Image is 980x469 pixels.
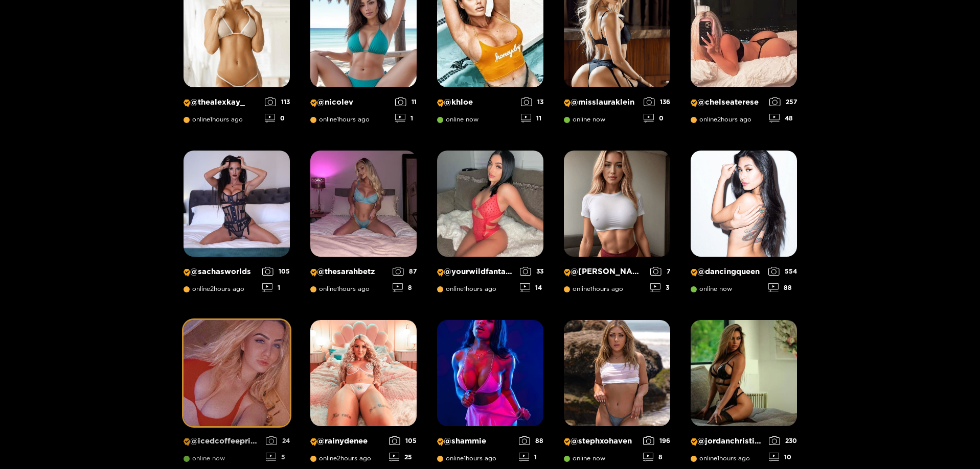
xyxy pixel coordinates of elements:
[310,267,388,277] p: @ thesarahbetz
[437,285,496,292] span: online 1 hours ago
[564,267,645,277] p: @ [PERSON_NAME]
[310,151,417,257] img: Creator Profile Image: thesarahbetz
[437,116,478,123] span: online now
[643,436,670,445] div: 196
[769,97,797,106] div: 257
[265,97,290,106] div: 113
[437,151,543,300] a: Creator Profile Image: yourwildfantasyy69@yourwildfantasyy69online1hours ago3314
[644,114,670,122] div: 0
[644,97,670,106] div: 136
[265,114,290,122] div: 0
[437,151,543,257] img: Creator Profile Image: yourwildfantasyy69
[437,97,516,107] p: @ khloe
[564,455,605,462] span: online now
[768,283,797,292] div: 88
[393,267,417,276] div: 87
[184,151,290,300] a: Creator Profile Image: sachasworlds@sachasworldsonline2hours ago1051
[310,151,417,300] a: Creator Profile Image: thesarahbetz@thesarahbetzonline1hours ago878
[691,285,732,292] span: online now
[691,320,797,469] a: Creator Profile Image: jordanchristine_15@jordanchristine_15online1hours ago23010
[184,320,290,426] img: Creator Profile Image: icedcoffeeprincess
[691,151,797,300] a: Creator Profile Image: dancingqueen@dancingqueenonline now55488
[310,455,371,462] span: online 2 hours ago
[262,283,290,292] div: 1
[691,436,764,446] p: @ jordanchristine_15
[520,283,543,292] div: 14
[768,267,797,276] div: 554
[437,436,514,446] p: @ shammie
[564,116,605,123] span: online now
[310,97,390,107] p: @ nicolev
[184,455,225,462] span: online now
[519,436,543,445] div: 88
[393,283,417,292] div: 8
[769,436,797,445] div: 230
[643,453,670,461] div: 8
[184,151,290,257] img: Creator Profile Image: sachasworlds
[310,285,370,292] span: online 1 hours ago
[564,97,639,107] p: @ misslauraklein
[437,320,543,469] a: Creator Profile Image: shammie@shammieonline1hours ago881
[437,455,496,462] span: online 1 hours ago
[310,436,384,446] p: @ rainydenee
[564,436,638,446] p: @ stephxohaven
[564,320,670,469] a: Creator Profile Image: stephxohaven@stephxohavenonline now1968
[691,267,763,277] p: @ dancingqueen
[310,116,370,123] span: online 1 hours ago
[184,116,243,123] span: online 1 hours ago
[437,320,543,426] img: Creator Profile Image: shammie
[519,453,543,461] div: 1
[520,267,543,276] div: 33
[389,453,417,461] div: 25
[184,320,290,469] a: Creator Profile Image: icedcoffeeprincess@icedcoffeeprincessonline now245
[691,97,764,107] p: @ chelseaterese
[310,320,417,426] img: Creator Profile Image: rainydenee
[691,320,797,426] img: Creator Profile Image: jordanchristine_15
[650,283,670,292] div: 3
[650,267,670,276] div: 7
[310,320,417,469] a: Creator Profile Image: rainydenee@rainydeneeonline2hours ago10525
[564,151,670,257] img: Creator Profile Image: michelle
[691,151,797,257] img: Creator Profile Image: dancingqueen
[266,453,290,461] div: 5
[691,455,750,462] span: online 1 hours ago
[521,114,543,122] div: 11
[266,436,290,445] div: 24
[395,114,417,122] div: 1
[564,151,670,300] a: Creator Profile Image: michelle@[PERSON_NAME]online1hours ago73
[389,436,417,445] div: 105
[395,97,417,106] div: 11
[769,114,797,122] div: 48
[184,267,257,277] p: @ sachasworlds
[184,97,260,107] p: @ thealexkay_
[691,116,751,123] span: online 2 hours ago
[564,285,623,292] span: online 1 hours ago
[184,436,261,446] p: @ icedcoffeeprincess
[769,453,797,461] div: 10
[184,285,244,292] span: online 2 hours ago
[564,320,670,426] img: Creator Profile Image: stephxohaven
[437,267,515,277] p: @ yourwildfantasyy69
[262,267,290,276] div: 105
[521,97,543,106] div: 13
